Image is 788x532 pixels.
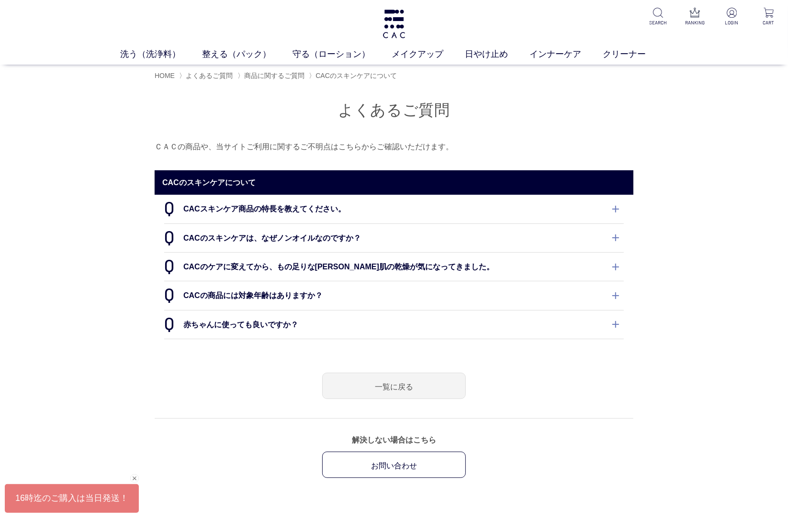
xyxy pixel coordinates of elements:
a: メイクアップ [392,48,465,61]
a: インナーケア [530,48,603,61]
dt: CACのスキンケアは、なぜノンオイルなのですか？ [164,224,624,252]
p: SEARCH [646,19,670,26]
li: 〉 [237,71,307,80]
dt: CACスキンケア商品の特長を教えてください。 [164,195,624,223]
p: RANKING [683,19,707,26]
dt: 赤ちゃんに使っても良いですか？ [164,310,624,339]
a: 商品に関するご質問 [244,72,304,79]
a: よくあるご質問 [186,72,233,79]
a: SEARCH [646,8,670,26]
a: 守る（ローション） [293,48,392,61]
a: HOME [155,72,175,79]
a: LOGIN [720,8,743,26]
a: 一覧に戻る [322,373,466,399]
li: 〉 [179,71,235,80]
li: 〉 [309,71,399,80]
p: ＣＡＣの商品や、当サイトご利用に関するご不明点はこちらからご確認いただけます。 [155,140,633,154]
dt: CACのケアに変えてから、もの足りな[PERSON_NAME]肌の乾燥が気になってきました。 [164,253,624,281]
a: 整える（パック） [203,48,293,61]
a: 日やけ止め [465,48,530,61]
p: LOGIN [720,19,743,26]
a: お問い合わせ [322,452,466,478]
h1: よくあるご質問 [155,100,633,121]
a: 洗う（洗浄料） [121,48,203,61]
h2: CACのスキンケアについて [155,170,633,195]
dt: CACの商品には対象年齢はありますか？ [164,281,624,310]
a: CART [757,8,780,26]
img: logo [382,10,407,38]
p: 解決しない場合はこちら [155,433,633,447]
a: クリーナー [603,48,668,61]
span: CACのスキンケアについて [315,72,397,79]
p: CART [757,19,780,26]
a: RANKING [683,8,707,26]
